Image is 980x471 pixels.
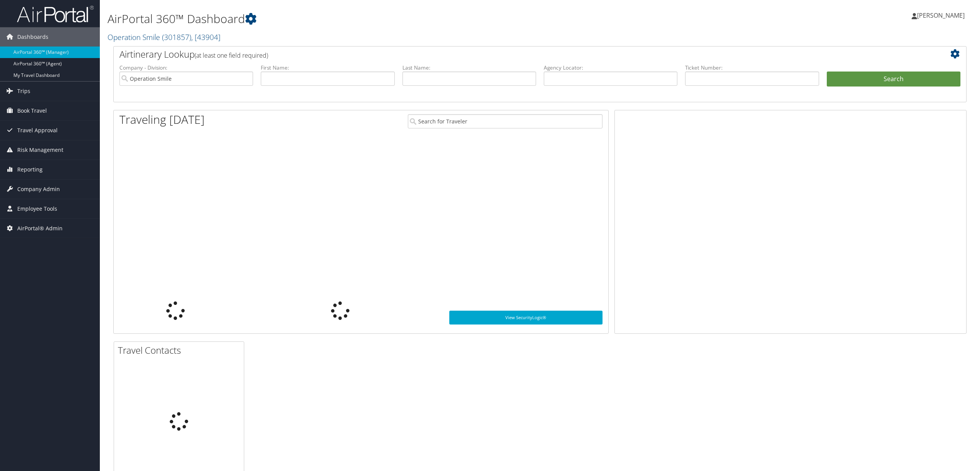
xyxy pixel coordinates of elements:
a: Operation Smile [108,32,220,42]
span: Company Admin [17,180,60,199]
label: Company - Division: [119,64,253,72]
h1: AirPortal 360™ Dashboard [108,11,684,27]
h1: Traveling [DATE] [119,112,205,128]
span: Book Travel [17,101,47,120]
span: ( 301857 ) [162,32,191,42]
button: Search [827,72,960,87]
span: Trips [17,82,30,101]
label: Ticket Number: [685,64,819,72]
span: [PERSON_NAME] [917,11,965,20]
span: (at least one field required) [195,51,268,60]
span: AirPortal® Admin [17,219,63,238]
span: Employee Tools [17,199,57,218]
img: airportal-logo.png [17,5,94,23]
h2: Travel Contacts [118,344,244,357]
label: Agency Locator: [544,64,677,72]
span: , [ 43904 ] [191,32,220,42]
h2: Airtinerary Lookup [119,48,889,61]
input: Search for Traveler [408,114,603,128]
label: Last Name: [402,64,536,72]
label: First Name: [261,64,394,72]
a: [PERSON_NAME] [912,4,972,27]
span: Risk Management [17,140,63,160]
span: Reporting [17,160,43,179]
a: View SecurityLogic® [449,311,603,325]
span: Travel Approval [17,121,58,140]
span: Dashboards [17,27,48,47]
